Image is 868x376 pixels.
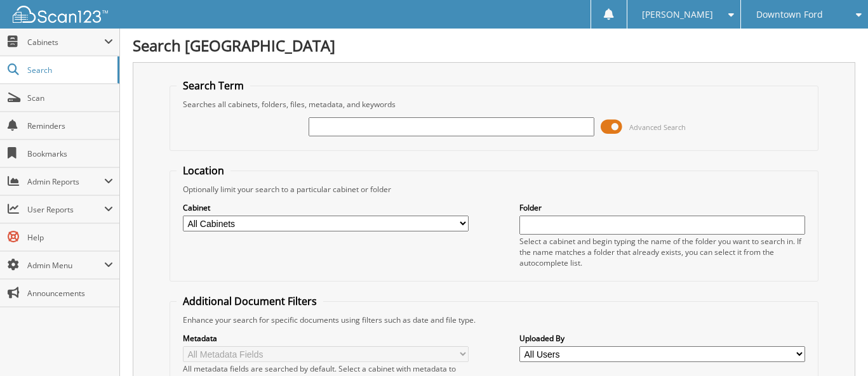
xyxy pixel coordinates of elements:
span: Cabinets [27,37,104,48]
div: Select a cabinet and begin typing the name of the folder you want to search in. If the name match... [519,236,805,268]
span: Reminders [27,120,113,131]
span: Announcements [27,288,113,299]
span: [PERSON_NAME] [642,11,713,18]
label: Metadata [183,333,469,344]
div: Searches all cabinets, folders, files, metadata, and keywords [177,99,811,110]
img: scan123-logo-white.svg [13,6,108,23]
span: Admin Menu [27,260,104,271]
legend: Search Term [177,79,250,93]
legend: Additional Document Filters [177,294,323,308]
div: Enhance your search for specific documents using filters such as date and file type. [177,314,811,325]
span: Scan [27,93,113,103]
span: Help [27,232,113,243]
span: Bookmarks [27,148,113,159]
span: Downtown Ford [756,11,823,18]
h1: Search [GEOGRAPHIC_DATA] [133,35,855,56]
legend: Location [177,164,230,178]
span: Admin Reports [27,176,104,187]
label: Uploaded By [519,333,805,344]
span: User Reports [27,204,104,215]
span: Search [27,65,111,75]
div: Optionally limit your search to a particular cabinet or folder [177,184,811,195]
span: Advanced Search [629,122,686,132]
label: Cabinet [183,202,469,213]
label: Folder [519,202,805,213]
